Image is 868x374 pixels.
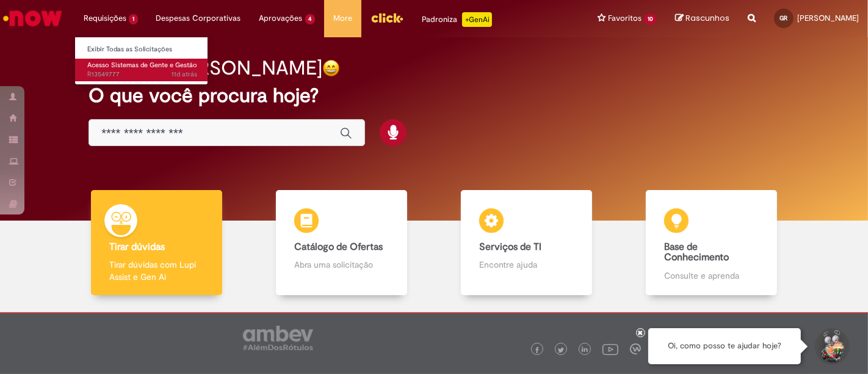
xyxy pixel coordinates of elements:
[129,14,138,24] span: 1
[582,346,588,354] img: logo_footer_linkedin.png
[75,59,209,81] a: Aberto R13549777 : Acesso Sistemas de Gente e Gestão
[87,61,197,70] span: Acesso Sistemas de Gente e Gestão
[243,326,313,350] img: logo_footer_ambev_rotulo_gray.png
[685,12,729,24] span: Rascunhos
[87,70,197,79] span: R13549777
[89,85,779,106] h2: O que você procura hoje?
[813,328,850,365] button: Iniciar Conversa de Suporte
[156,12,241,24] span: Despesas Corporativas
[644,14,657,24] span: 10
[434,190,619,296] a: Serviços de TI Encontre ajuda
[797,13,859,23] span: [PERSON_NAME]
[294,258,388,271] p: Abra uma solicitação
[664,269,758,282] p: Consulte e aprenda
[648,328,801,364] div: Oi, como posso te ajudar hoje?
[479,241,541,253] b: Serviços de TI
[249,190,434,296] a: Catálogo de Ofertas Abra uma solicitação
[619,190,804,296] a: Base de Conhecimento Consulte e aprenda
[608,12,642,24] span: Favoritos
[534,347,540,353] img: logo_footer_facebook.png
[84,12,126,24] span: Requisições
[172,70,197,79] time: 19/09/2025 10:13:52
[558,347,564,353] img: logo_footer_twitter.png
[109,241,165,253] b: Tirar dúvidas
[630,343,641,354] img: logo_footer_workplace.png
[462,12,492,27] p: +GenAi
[422,12,492,27] div: Padroniza
[322,59,340,77] img: happy-face.png
[294,241,383,253] b: Catálogo de Ofertas
[172,70,197,79] span: 11d atrás
[664,241,729,264] b: Base de Conhecimento
[64,190,249,296] a: Tirar dúvidas Tirar dúvidas com Lupi Assist e Gen Ai
[479,258,573,271] p: Encontre ajuda
[259,12,303,24] span: Aprovações
[675,13,729,24] a: Rascunhos
[109,258,203,283] p: Tirar dúvidas com Lupi Assist e Gen Ai
[305,14,316,24] span: 4
[602,341,618,357] img: logo_footer_youtube.png
[74,37,208,85] ul: Requisições
[333,12,352,24] span: More
[75,43,209,56] a: Exibir Todas as Solicitações
[371,9,403,27] img: click_logo_yellow_360x200.png
[780,14,788,22] span: GR
[1,6,64,31] img: ServiceNow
